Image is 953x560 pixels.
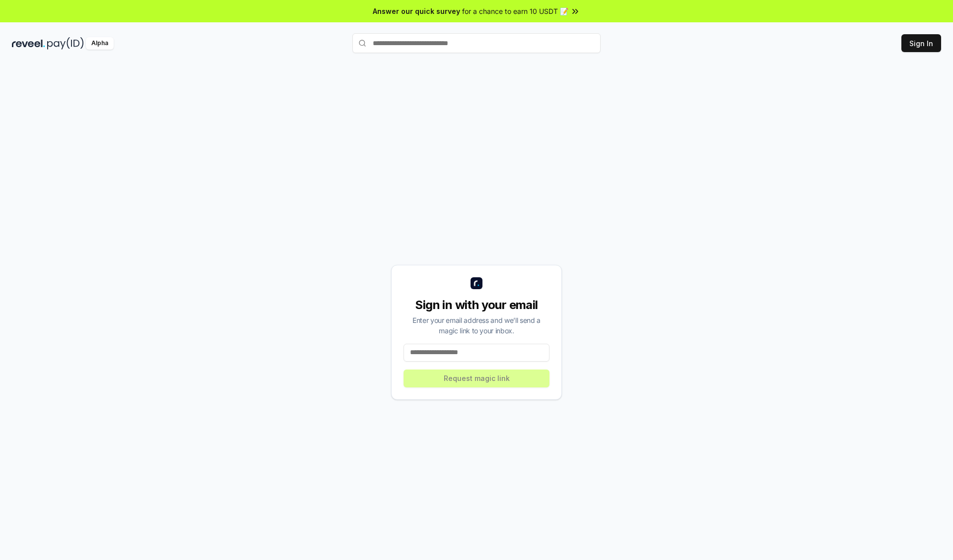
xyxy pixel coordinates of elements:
img: reveel_dark [12,37,45,50]
img: pay_id [47,37,84,50]
div: Alpha [86,37,114,50]
span: Answer our quick survey [373,6,460,16]
span: for a chance to earn 10 USDT 📝 [462,6,568,16]
div: Enter your email address and we’ll send a magic link to your inbox. [404,315,549,336]
div: Sign in with your email [404,297,549,313]
button: Sign In [901,34,941,52]
img: logo_small [471,277,482,289]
